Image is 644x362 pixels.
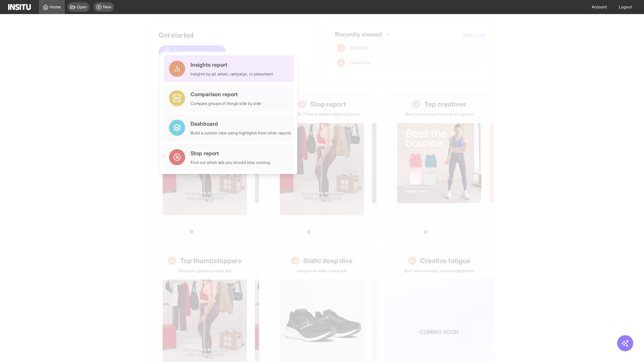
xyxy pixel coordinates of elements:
[191,120,291,128] div: Dashboard
[191,71,273,77] div: Insights by ad, adset, campaign, or placement
[191,160,270,165] div: Find out which ads you should stop running
[191,101,261,106] div: Compare groups of things side by side
[77,4,87,10] span: Open
[191,90,261,98] div: Comparison report
[103,4,111,10] span: New
[50,4,61,10] span: Home
[8,4,31,10] img: Logo
[191,130,291,136] div: Build a custom view using highlights from other reports
[191,61,273,69] div: Insights report
[191,149,270,157] div: Stop report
